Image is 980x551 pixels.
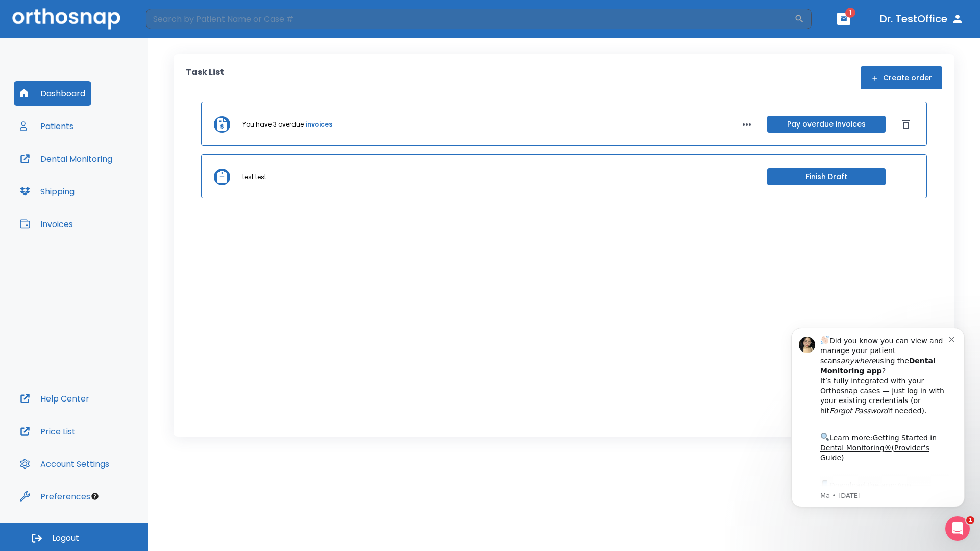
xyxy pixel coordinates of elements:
[306,120,332,129] a: invoices
[14,419,82,443] button: Price List
[861,66,942,89] button: Create order
[186,66,224,89] p: Task List
[14,81,91,106] button: Dashboard
[767,168,886,185] button: Finish Draft
[14,452,115,476] button: Account Settings
[146,9,794,29] input: Search by Patient Name or Case #
[876,10,968,28] button: Dr. TestOffice
[945,516,970,541] iframe: Intercom live chat
[14,212,79,236] button: Invoices
[776,312,980,523] iframe: Intercom notifications message
[14,484,96,509] button: Preferences
[44,169,135,187] a: App Store
[44,166,173,218] div: Download the app: | ​ Let us know if you need help getting started!
[12,8,120,29] img: Orthosnap
[845,8,855,18] span: 1
[52,533,79,544] span: Logout
[966,516,974,524] span: 1
[14,386,95,411] button: Help Center
[14,146,118,171] button: Dental Monitoring
[14,179,81,204] button: Shipping
[44,179,173,188] p: Message from Ma, sent 1w ago
[767,116,886,133] button: Pay overdue invoices
[898,116,914,133] button: Dismiss
[242,120,304,129] p: You have 3 overdue
[173,22,181,30] button: Dismiss notification
[14,114,80,138] button: Patients
[242,172,266,182] p: test test
[90,492,100,501] div: Tooltip anchor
